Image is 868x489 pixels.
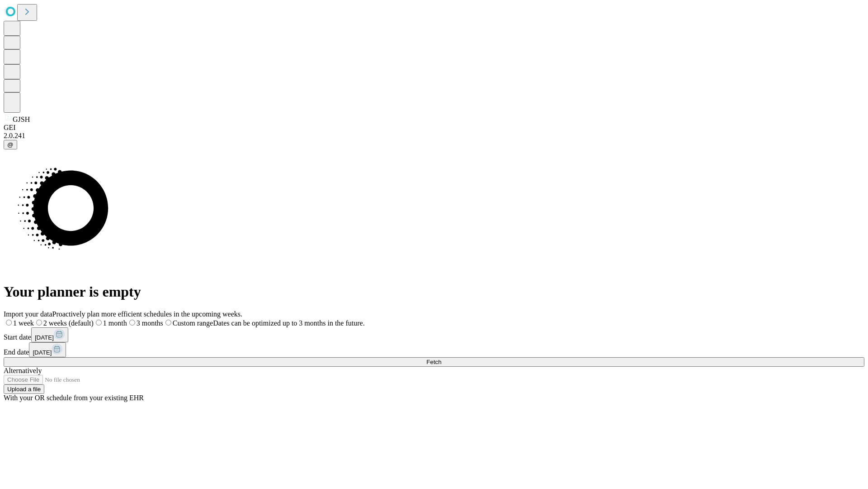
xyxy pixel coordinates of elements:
span: Alternatively [4,367,42,374]
input: 1 week [6,320,12,326]
span: 2 weeks (default) [43,319,94,327]
div: End date [4,342,864,357]
button: Fetch [4,357,864,367]
div: GEI [4,124,864,132]
span: [DATE] [35,334,54,341]
div: Start date [4,327,864,342]
h1: Your planner is empty [4,283,864,300]
input: 1 month [96,320,102,326]
span: With your OR schedule from your existing EHR [4,394,144,402]
input: 2 weeks (default) [36,320,42,326]
span: 1 week [13,319,34,327]
span: Import your data [4,310,52,318]
div: 2.0.241 [4,132,864,140]
span: Proactively plan more efficient schedules in the upcoming weeks. [52,310,242,318]
span: Dates can be optimized up to 3 months in the future. [213,319,364,327]
span: 3 months [137,319,163,327]
span: 1 month [103,319,127,327]
span: Fetch [426,359,441,365]
span: [DATE] [33,349,52,356]
button: [DATE] [31,327,68,342]
span: @ [7,141,14,148]
input: Custom rangeDates can be optimized up to 3 months in the future. [165,320,171,326]
button: @ [4,140,17,149]
input: 3 months [129,320,135,326]
span: Custom range [173,319,213,327]
button: [DATE] [29,342,66,357]
button: Upload a file [4,384,44,394]
span: GJSH [13,115,30,123]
